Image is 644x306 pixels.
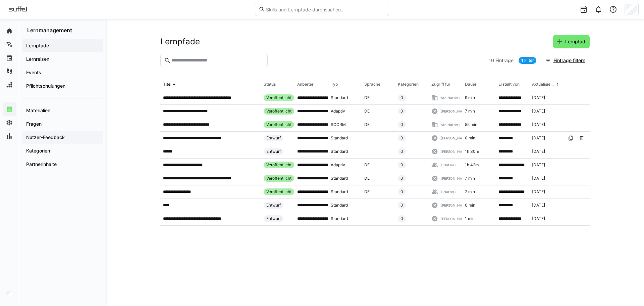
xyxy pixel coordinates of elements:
[465,176,475,181] span: 7 min
[532,162,545,168] span: [DATE]
[266,189,291,194] span: Veröffentlicht
[364,176,370,181] span: DE
[400,176,403,181] span: 0
[465,162,479,168] span: 1h 42m
[495,57,514,64] span: Einträge
[400,135,403,141] span: 0
[331,203,348,208] span: Standard
[519,57,536,64] a: 1 Filter
[297,82,314,87] div: Anbieter
[400,149,403,154] span: 0
[439,149,470,154] span: ([PERSON_NAME])
[331,149,348,154] span: Standard
[266,149,281,154] span: Entwurf
[331,189,348,194] span: Standard
[364,82,380,87] div: Sprache
[331,216,348,221] span: Standard
[400,95,403,100] span: 0
[552,57,586,64] span: Einträge filtern
[364,162,370,168] span: DE
[439,122,460,127] span: (Alle Nutzer)
[400,162,403,168] span: 0
[532,108,545,114] span: [DATE]
[532,122,545,127] span: [DATE]
[532,216,545,221] span: [DATE]
[163,82,171,87] div: Titel
[331,176,348,181] span: Standard
[532,95,545,100] span: [DATE]
[266,135,281,141] span: Entwurf
[465,122,477,127] span: 55 min
[439,216,470,221] span: ([PERSON_NAME])
[439,163,456,167] span: (1 Nutzer)
[532,203,545,208] span: [DATE]
[266,108,291,114] span: Veröffentlicht
[465,149,479,154] span: 1h 30m
[553,35,590,48] button: Lernpfad
[266,95,291,100] span: Veröffentlicht
[465,82,477,87] div: Dauer
[439,136,470,140] span: ([PERSON_NAME])
[265,6,385,12] input: Skills und Lernpfade durchsuchen…
[532,189,545,194] span: [DATE]
[532,176,545,181] span: [DATE]
[541,54,590,67] button: Einträge filtern
[439,95,460,100] span: (Alle Nutzer)
[160,37,200,47] h2: Lernpfade
[498,82,520,87] div: Erstellt von
[489,57,494,64] span: 10
[398,82,419,87] div: Kategorien
[400,216,403,221] span: 0
[266,203,281,208] span: Entwurf
[331,162,345,168] span: Adaptiv
[264,82,276,87] div: Status
[331,82,338,87] div: Typ
[364,189,370,194] span: DE
[331,135,348,141] span: Standard
[400,203,403,208] span: 0
[465,108,475,114] span: 7 min
[465,135,475,141] span: 0 min
[400,189,403,194] span: 0
[439,203,470,208] span: ([PERSON_NAME])
[266,122,291,127] span: Veröffentlicht
[439,189,456,194] span: (1 Nutzer)
[266,162,291,168] span: Veröffentlicht
[439,109,470,114] span: ([PERSON_NAME])
[364,122,370,127] span: DE
[266,216,281,221] span: Entwurf
[465,216,475,221] span: 1 min
[331,108,345,114] span: Adaptiv
[431,82,450,87] div: Zugriff für
[465,189,475,194] span: 2 min
[532,149,545,154] span: [DATE]
[532,135,545,141] span: [DATE]
[465,95,475,100] span: 9 min
[331,95,348,100] span: Standard
[400,108,403,114] span: 0
[266,176,291,181] span: Veröffentlicht
[564,38,586,45] span: Lernpfad
[400,122,403,127] span: 0
[364,95,370,100] span: DE
[364,108,370,114] span: DE
[465,203,475,208] span: 0 min
[331,122,346,127] span: SCORM
[532,82,555,87] div: Aktualisiert am
[439,176,470,181] span: ([PERSON_NAME])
